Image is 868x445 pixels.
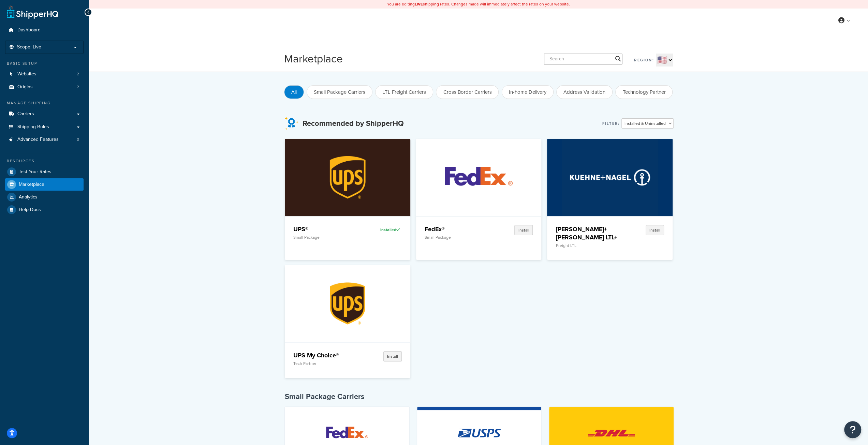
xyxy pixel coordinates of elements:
li: Websites [5,68,84,80]
h4: Small Package Carriers [285,391,674,402]
span: Test Your Rates [19,169,52,175]
button: All [284,85,304,99]
button: Install [383,351,402,361]
a: UPS®UPS®Small PackageInstalled [285,139,410,260]
button: Install [514,225,533,235]
a: UPS My Choice®UPS My Choice®Tech PartnerInstall [285,265,410,378]
span: 2 [77,84,79,90]
h4: UPS My Choice® [293,351,358,359]
button: LTL Freight Carriers [375,85,433,99]
img: UPS My Choice® [299,265,396,342]
button: Cross Border Carriers [436,85,499,99]
button: Address Validation [556,85,613,99]
label: Filter: [602,119,620,128]
button: Technology Partner [615,85,673,99]
img: UPS® [299,139,396,216]
a: Test Your Rates [5,166,84,178]
h3: Recommended by ShipperHQ [303,119,404,128]
div: Resources [5,158,84,164]
img: Kuehne+Nagel LTL+ [562,139,658,216]
button: Open Resource Center [844,421,861,438]
p: Tech Partner [293,361,358,366]
span: Help Docs [19,207,41,213]
div: Installed [363,225,402,235]
span: 2 [77,71,79,77]
img: FedEx® [430,139,527,216]
p: Freight LTL [556,243,620,248]
span: Origins [17,84,33,90]
p: Small Package [293,235,358,240]
p: Small Package [425,235,489,240]
div: Manage Shipping [5,100,84,106]
span: Scope: Live [17,44,41,50]
span: Websites [17,71,36,77]
a: Websites2 [5,68,84,80]
span: Dashboard [17,27,41,33]
a: FedEx®FedEx®Small PackageInstall [416,139,542,260]
h4: FedEx® [425,225,489,233]
span: Carriers [17,111,34,117]
b: LIVE [415,1,423,7]
a: Analytics [5,191,84,203]
input: Search [544,54,622,64]
a: Origins2 [5,81,84,93]
h4: UPS® [293,225,358,233]
button: Install [646,225,664,235]
button: In-home Delivery [502,85,554,99]
a: Marketplace [5,178,84,191]
li: Origins [5,81,84,93]
a: Help Docs [5,204,84,216]
span: Advanced Features [17,137,59,143]
span: Shipping Rules [17,124,49,130]
h4: [PERSON_NAME]+[PERSON_NAME] LTL+ [556,225,620,241]
button: Small Package Carriers [307,85,372,99]
h1: Marketplace [284,51,343,66]
li: Advanced Features [5,133,84,146]
a: Dashboard [5,24,84,36]
a: Advanced Features3 [5,133,84,146]
span: 3 [77,137,79,143]
a: Carriers [5,108,84,120]
a: Kuehne+Nagel LTL+[PERSON_NAME]+[PERSON_NAME] LTL+Freight LTLInstall [547,139,673,260]
div: Basic Setup [5,61,84,66]
span: Analytics [19,194,38,200]
label: Region: [634,55,654,65]
span: Marketplace [19,182,44,188]
a: Shipping Rules [5,121,84,133]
